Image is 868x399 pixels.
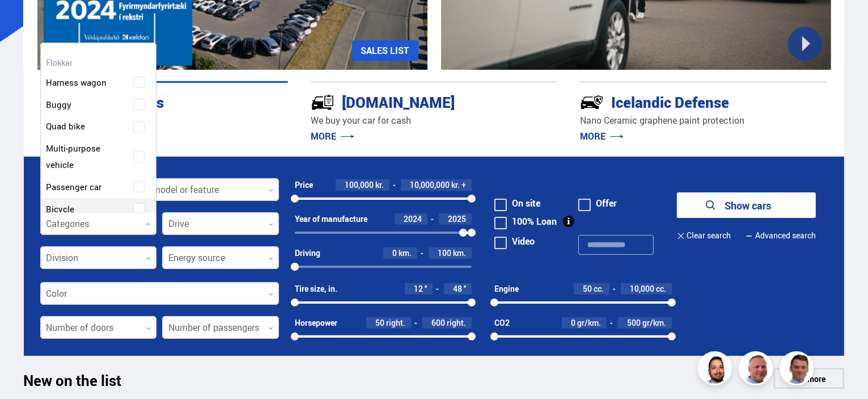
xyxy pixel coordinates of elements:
[46,99,72,110] font: Buggy
[740,353,774,387] img: siFngHWaQ9KaOqBr.png
[311,130,354,142] a: MORE
[512,197,540,209] font: On site
[345,179,374,190] font: 100,000
[656,283,666,294] font: cc.
[451,179,460,190] font: kr.
[431,317,445,328] font: 600
[295,213,367,224] font: Year of manufacture
[596,197,617,209] font: Offer
[453,247,466,258] font: km.
[512,215,557,228] font: 100% Loan
[295,317,337,328] font: Horsepower
[375,179,384,190] font: kr.
[46,203,75,215] font: Bicycle
[755,230,816,241] font: Advanced search
[677,223,731,249] button: Clear search
[583,283,592,294] font: 50
[571,317,575,328] font: 0
[630,283,654,294] font: 10,000
[425,283,427,294] font: ''
[46,120,86,132] font: Quad bike
[392,247,397,258] font: 0
[342,92,455,112] font: [DOMAIN_NAME]
[464,283,466,294] font: ''
[677,192,816,218] button: Show cars
[725,199,771,212] font: Show cars
[311,90,335,114] img: tr5P-W3DuiFaO7aO.svg
[386,317,405,328] font: right.
[580,114,744,127] font: Nano Ceramic graphene paint protection
[375,317,384,328] font: 50
[700,353,734,387] img: nhp88E3Fdnt1Opn2.png
[352,40,418,61] a: SALES LIST
[781,353,815,387] img: FbJEzSuNWCJXmdc-.webp
[580,130,624,142] a: MORE
[9,5,43,39] button: Open LiveChat chat interface
[512,235,535,247] font: Video
[410,179,450,190] font: 10,000,000
[611,92,729,112] font: Icelandic Defense
[642,317,666,328] font: gr/km.
[594,283,604,294] font: cc.
[46,77,107,88] font: Harness wagon
[438,247,451,258] font: 100
[447,317,466,328] font: right.
[580,130,606,142] font: MORE
[580,90,604,114] img: -Svtn6bYgwAsiwNX.svg
[494,283,519,294] font: Engine
[311,114,411,127] font: We buy your car for cash
[295,247,320,258] font: Driving
[311,130,336,142] font: MORE
[414,283,423,294] font: 12
[577,317,601,328] font: gr/km.
[746,223,816,249] button: Advanced search
[687,230,731,241] font: Clear search
[361,44,409,57] font: SALES LIST
[46,181,102,192] font: Passenger car
[494,317,510,328] font: CO2
[295,283,337,294] font: Tire size, in.
[46,142,101,170] font: Multi-purpose vehicle
[295,179,313,190] font: Price
[24,370,122,390] font: New on the list
[448,213,466,224] font: 2025
[461,179,466,190] font: +
[627,317,641,328] font: 500
[404,213,422,224] font: 2024
[453,283,462,294] font: 48
[399,247,412,258] font: km.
